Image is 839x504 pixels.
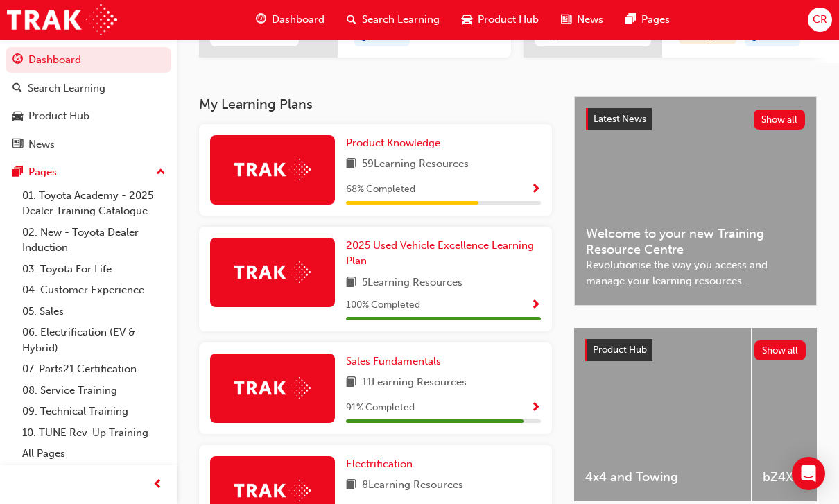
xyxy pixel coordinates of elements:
[530,402,541,415] span: Show Progress
[199,96,552,112] h3: My Learning Plans
[754,340,806,360] button: Show all
[586,257,805,288] span: Revolutionise the way you access and manage your learning resources.
[346,137,440,149] span: Product Knowledge
[530,184,541,196] span: Show Progress
[272,12,325,28] span: Dashboard
[346,239,534,268] span: 2025 Used Vehicle Excellence Learning Plan
[17,443,171,464] a: All Pages
[28,164,57,180] div: Pages
[28,80,105,96] div: Search Learning
[594,113,646,125] span: Latest News
[17,301,171,322] a: 05. Sales
[12,139,23,151] span: news-icon
[586,108,805,130] a: Latest NewsShow all
[530,299,541,312] span: Show Progress
[28,108,89,124] div: Product Hub
[17,222,171,259] a: 02. New - Toyota Dealer Induction
[550,6,614,34] a: news-iconNews
[6,76,171,101] a: Search Learning
[346,458,413,470] span: Electrification
[346,374,356,392] span: book-icon
[530,181,541,198] button: Show Progress
[346,400,415,416] span: 91 % Completed
[153,476,163,494] span: prev-icon
[451,6,550,34] a: car-iconProduct Hub
[12,82,22,95] span: search-icon
[6,44,171,159] button: DashboardSearch LearningProduct HubNews
[561,11,571,28] span: news-icon
[17,401,171,422] a: 09. Technical Training
[585,339,806,361] a: Product HubShow all
[234,377,311,399] img: Trak
[346,238,541,269] a: 2025 Used Vehicle Excellence Learning Plan
[28,137,55,153] div: News
[156,164,166,182] span: up-icon
[346,275,356,292] span: book-icon
[808,8,832,32] button: CR
[413,29,423,42] span: next-icon
[245,6,336,34] a: guage-iconDashboard
[574,96,817,306] a: Latest NewsShow allWelcome to your new Training Resource CentreRevolutionise the way you access a...
[346,456,418,472] a: Electrification
[17,259,171,280] a: 03. Toyota For Life
[641,12,670,28] span: Pages
[6,132,171,157] a: News
[346,297,420,313] span: 100 % Completed
[6,159,171,185] button: Pages
[346,156,356,173] span: book-icon
[17,422,171,444] a: 10. TUNE Rev-Up Training
[17,380,171,401] a: 08. Service Training
[346,477,356,494] span: book-icon
[625,11,636,28] span: pages-icon
[462,11,472,28] span: car-icon
[754,110,806,130] button: Show all
[256,11,266,28] span: guage-icon
[17,358,171,380] a: 07. Parts21 Certification
[234,480,311,501] img: Trak
[478,12,539,28] span: Product Hub
[593,344,647,356] span: Product Hub
[792,457,825,490] div: Open Intercom Messenger
[577,12,603,28] span: News
[346,182,415,198] span: 68 % Completed
[234,159,311,180] img: Trak
[346,354,447,370] a: Sales Fundamentals
[362,12,440,28] span: Search Learning
[6,47,171,73] a: Dashboard
[362,275,462,292] span: 5 Learning Resources
[12,166,23,179] span: pages-icon
[234,261,311,283] img: Trak
[574,328,751,501] a: 4x4 and Towing
[346,355,441,367] span: Sales Fundamentals
[17,279,171,301] a: 04. Customer Experience
[17,185,171,222] a: 01. Toyota Academy - 2025 Dealer Training Catalogue
[347,11,356,28] span: search-icon
[6,103,171,129] a: Product Hub
[586,226,805,257] span: Welcome to your new Training Resource Centre
[585,469,740,485] span: 4x4 and Towing
[530,399,541,417] button: Show Progress
[17,322,171,358] a: 06. Electrification (EV & Hybrid)
[362,156,469,173] span: 59 Learning Resources
[346,135,446,151] a: Product Knowledge
[614,6,681,34] a: pages-iconPages
[12,54,23,67] span: guage-icon
[362,374,467,392] span: 11 Learning Resources
[362,477,463,494] span: 8 Learning Resources
[12,110,23,123] span: car-icon
[530,297,541,314] button: Show Progress
[813,12,827,28] span: CR
[803,29,813,42] span: next-icon
[7,4,117,35] img: Trak
[336,6,451,34] a: search-iconSearch Learning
